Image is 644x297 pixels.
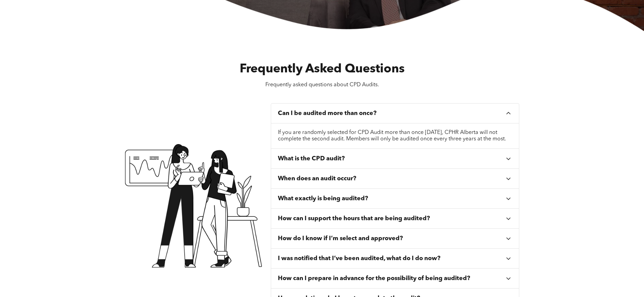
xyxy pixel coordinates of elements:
h3: Can I be audited more than once? [278,110,377,117]
h3: What is the CPD audit? [278,155,345,162]
h3: How do I know if I’m select and approved? [278,235,403,242]
h3: How can I support the hours that are being audited? [278,215,430,222]
img: Two women are standing next to each other looking at a laptop. [125,144,263,268]
h3: How can I prepare in advance for the possibility of being audited? [278,275,470,282]
h3: What exactly is being audited? [278,195,368,202]
h3: When does an audit occur? [278,175,356,182]
span: Frequently asked questions about CPD Audits. [265,82,379,88]
p: If you are randomly selected for CPD Audit more than once [DATE], CPHR Alberta will not complete ... [278,130,512,142]
h3: I was notified that I’ve been audited, what do I do now? [278,255,440,262]
span: Frequently Asked Questions [240,63,405,75]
